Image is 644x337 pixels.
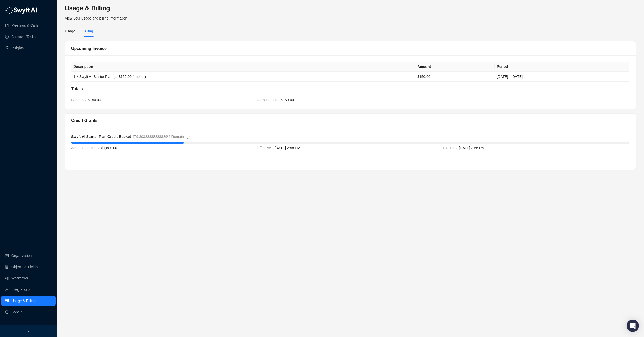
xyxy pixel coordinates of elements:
span: Subtotal [71,97,88,103]
span: View your usage and billing information. [65,16,128,20]
a: Integrations [11,284,30,295]
span: Amount Granted [71,145,101,151]
td: $150.00 [415,72,495,82]
a: Organization [11,250,32,261]
th: Description [71,62,415,72]
div: Credit Grants [71,117,629,124]
a: Approval Tasks [11,32,36,42]
th: Period [495,62,629,72]
span: left [26,329,30,333]
td: 1 × Swyft AI Starter Plan (at $150.00 / month) [71,72,415,82]
div: Totals [71,86,629,92]
span: $1,800.00 [101,145,253,151]
th: Amount [415,62,495,72]
span: [DATE] 2:58 PM [275,145,439,151]
a: Insights [11,43,24,53]
td: [DATE] - [DATE] [495,72,629,82]
div: Usage [65,28,75,34]
span: Logout [11,307,22,317]
a: Meetings & Calls [11,20,38,31]
div: Upcoming Invoice [71,45,629,52]
span: Expires [443,145,459,151]
strong: Swyft AI Starter Plan Credit Bucket [71,135,131,139]
span: $150.00 [88,97,253,103]
span: ( 79.80388888888889 % Remaining) [133,135,190,139]
h3: Usage & Billing [65,4,636,12]
a: Objects & Fields [11,262,38,272]
img: logo-05li4sbe.png [5,6,37,14]
span: Amount Due [257,97,281,103]
span: $150.00 [281,97,629,103]
span: logout [5,310,9,314]
a: Workflows [11,273,28,283]
a: Usage & Billing [11,296,36,306]
span: Effective [257,145,275,151]
span: [DATE] 2:56 PM [459,145,629,151]
div: Billing [83,28,93,34]
div: Open Intercom Messenger [627,320,639,332]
